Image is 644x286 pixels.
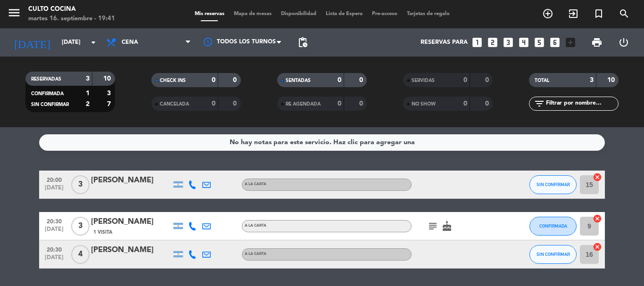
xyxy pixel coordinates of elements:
span: Mis reservas [190,11,229,16]
i: subject [427,221,438,232]
div: [PERSON_NAME] [91,174,171,187]
button: menu [7,6,21,23]
div: [PERSON_NAME] [91,244,171,256]
i: looks_6 [549,36,561,49]
i: add_circle_outline [542,8,553,19]
i: arrow_drop_down [88,37,99,48]
i: cancel [593,214,602,223]
span: A LA CARTA [245,224,266,228]
button: SIN CONFIRMAR [529,245,577,264]
span: SENTADAS [286,78,311,83]
span: TOTAL [535,78,549,83]
i: filter_list [534,98,545,109]
input: Filtrar por nombre... [545,98,618,109]
span: Tarjetas de regalo [402,11,454,16]
span: pending_actions [297,37,308,48]
div: martes 16. septiembre - 19:41 [28,14,115,24]
span: SIN CONFIRMAR [537,182,570,187]
button: SIN CONFIRMAR [529,175,577,194]
i: [DATE] [7,32,57,53]
strong: 3 [107,90,113,97]
i: cake [441,221,453,232]
span: CONFIRMADA [31,91,64,96]
span: CANCELADA [160,102,189,106]
strong: 0 [463,77,467,83]
div: [PERSON_NAME] [91,216,171,228]
span: Cena [122,39,138,46]
span: RESERVADAS [31,77,61,82]
span: Pre-acceso [367,11,402,16]
span: 20:00 [42,174,66,185]
span: 1 Visita [93,229,112,236]
i: cancel [593,172,602,182]
strong: 0 [212,100,215,107]
strong: 1 [86,90,90,97]
span: 3 [71,175,90,194]
i: looks_4 [518,36,530,49]
span: Mapa de mesas [229,11,276,16]
strong: 10 [607,77,617,83]
span: A LA CARTA [245,182,266,186]
strong: 0 [463,100,467,107]
i: looks_5 [533,36,545,49]
span: 4 [71,245,90,264]
strong: 3 [86,75,90,82]
i: turned_in_not [593,8,604,19]
strong: 7 [107,101,113,107]
span: CHECK INS [160,78,186,83]
span: SIN CONFIRMAR [537,252,570,257]
i: power_settings_new [618,37,629,48]
span: Lista de Espera [321,11,367,16]
i: menu [7,6,21,20]
button: CONFIRMADA [529,217,577,236]
span: 20:30 [42,244,66,254]
strong: 0 [338,77,341,83]
i: looks_one [471,36,483,49]
span: 3 [71,217,90,236]
i: cancel [593,242,602,252]
span: NO SHOW [412,102,436,106]
span: SERVIDAS [412,78,435,83]
strong: 2 [86,101,90,107]
span: A LA CARTA [245,252,266,256]
strong: 10 [103,75,113,82]
strong: 3 [590,77,594,83]
strong: 0 [359,100,365,107]
strong: 0 [233,100,239,107]
span: CONFIRMADA [539,223,567,229]
i: looks_two [487,36,499,49]
span: Disponibilidad [276,11,321,16]
i: add_box [564,36,577,49]
span: Reservas para [421,39,468,46]
div: No hay notas para este servicio. Haz clic para agregar una [230,137,415,148]
i: looks_3 [502,36,514,49]
strong: 0 [233,77,239,83]
strong: 0 [338,100,341,107]
strong: 0 [485,77,491,83]
span: print [591,37,603,48]
strong: 0 [359,77,365,83]
span: [DATE] [42,226,66,237]
span: SIN CONFIRMAR [31,102,69,107]
strong: 0 [212,77,215,83]
span: RE AGENDADA [286,102,321,106]
div: CULTO COCINA [28,5,115,14]
span: 20:30 [42,215,66,226]
span: [DATE] [42,254,66,265]
i: exit_to_app [568,8,579,19]
div: LOG OUT [610,28,637,57]
span: [DATE] [42,185,66,196]
i: search [619,8,630,19]
strong: 0 [485,100,491,107]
